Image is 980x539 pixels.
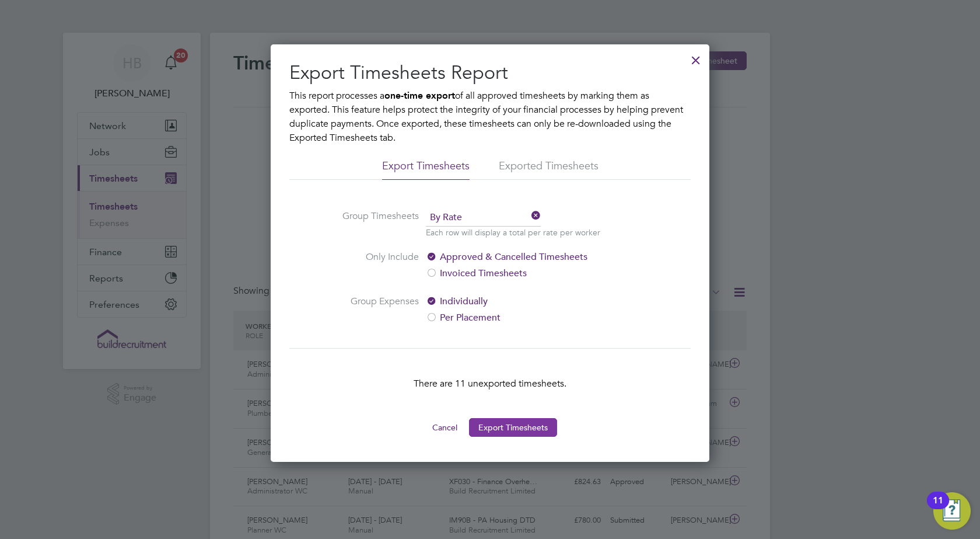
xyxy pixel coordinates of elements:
label: Group Expenses [331,294,419,325]
li: Exported Timesheets [499,159,598,180]
label: Only Include [331,250,419,280]
p: There are 11 unexported timesheets. [289,377,691,391]
button: Open Resource Center, 11 new notifications [933,492,971,530]
li: Export Timesheets [382,159,470,180]
div: 11 [933,500,943,516]
label: Invoiced Timesheets [426,266,621,280]
p: This report processes a of all approved timesheets by marking them as exported. This feature help... [289,89,691,145]
b: one-time export [384,90,455,101]
span: By Rate [426,209,541,227]
label: Approved & Cancelled Timesheets [426,250,621,264]
button: Cancel [423,418,467,437]
button: Export Timesheets [469,418,557,437]
h2: Export Timesheets Report [289,61,691,85]
p: Each row will display a total per rate per worker [426,227,600,238]
label: Group Timesheets [331,209,419,236]
label: Per Placement [426,311,621,325]
label: Individually [426,294,621,308]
